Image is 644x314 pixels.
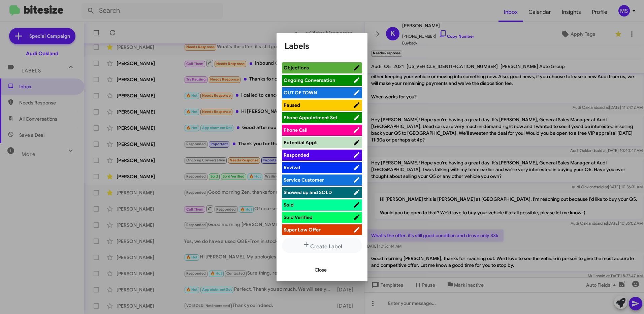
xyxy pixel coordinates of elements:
[284,164,300,170] span: Revival
[284,202,294,208] span: Sold
[309,264,332,276] button: Close
[284,214,313,220] span: Sold Verified
[284,177,324,183] span: Service Customer
[284,77,335,83] span: Ongoing Conversation
[284,102,300,108] span: Paused
[284,227,321,233] span: Super Low Offer
[284,152,309,158] span: Responded
[284,139,317,146] span: Potential Appt
[315,264,327,276] span: Close
[284,90,317,96] span: OUT OF TOWN
[284,127,308,133] span: Phone Call
[285,41,359,52] h1: Labels
[284,115,337,121] span: Phone Appointment Set
[284,189,332,195] span: Showed up and SOLD
[284,65,309,71] span: Objections
[282,238,362,253] button: Create Label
